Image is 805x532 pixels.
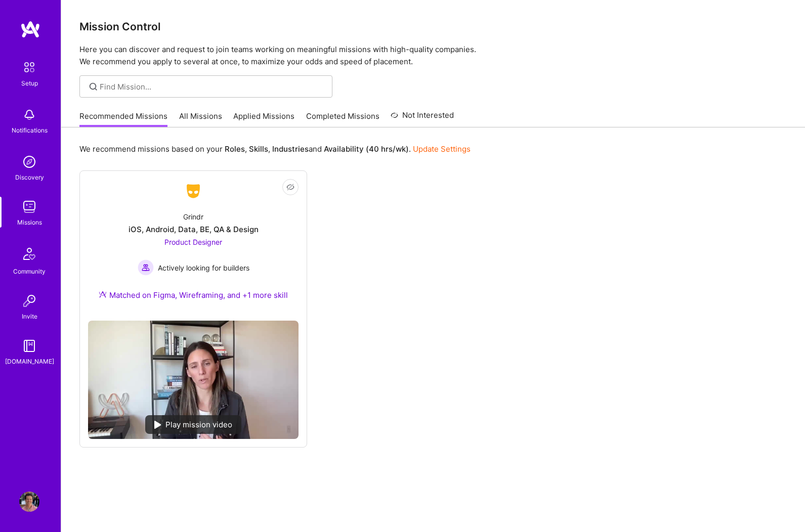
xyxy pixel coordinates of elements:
a: Recommended Missions [79,111,167,127]
p: We recommend missions based on your , , and . [79,144,471,154]
b: Availability (40 hrs/wk) [324,144,409,154]
img: play [154,421,161,429]
i: icon EyeClosed [286,183,294,191]
img: discovery [19,152,39,172]
img: User Avatar [19,492,39,512]
a: User Avatar [17,492,42,512]
a: All Missions [179,111,222,127]
span: Product Designer [164,238,222,246]
div: iOS, Android, Data, BE, QA & Design [129,224,259,235]
div: Missions [17,217,42,228]
div: Play mission video [145,415,241,434]
input: Find Mission... [100,81,325,92]
img: Invite [19,291,39,311]
div: Setup [21,78,38,88]
div: Discovery [15,172,44,183]
img: teamwork [19,197,39,217]
img: No Mission [88,321,299,439]
a: Company LogoGrindriOS, Android, Data, BE, QA & DesignProduct Designer Actively looking for builde... [88,179,299,313]
a: Not Interested [391,109,454,127]
img: bell [19,105,39,125]
div: [DOMAIN_NAME] [5,356,54,367]
img: Company Logo [181,182,205,200]
a: Completed Missions [306,111,379,127]
b: Industries [272,144,309,154]
img: Actively looking for builders [138,259,154,276]
a: Update Settings [413,144,471,154]
div: Invite [22,311,37,322]
b: Roles [225,144,245,154]
img: setup [19,57,40,78]
h3: Mission Control [79,20,787,33]
img: Community [17,242,41,266]
i: icon SearchGrey [88,81,99,93]
p: Here you can discover and request to join teams working on meaningful missions with high-quality ... [79,43,787,68]
span: Actively looking for builders [158,262,249,273]
img: logo [20,20,40,38]
a: Applied Missions [233,111,294,127]
div: Notifications [12,125,48,136]
div: Matched on Figma, Wireframing, and +1 more skill [99,290,288,300]
div: Grindr [183,211,203,222]
img: guide book [19,336,39,356]
b: Skills [249,144,268,154]
div: Community [13,266,46,277]
img: Ateam Purple Icon [99,290,107,298]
